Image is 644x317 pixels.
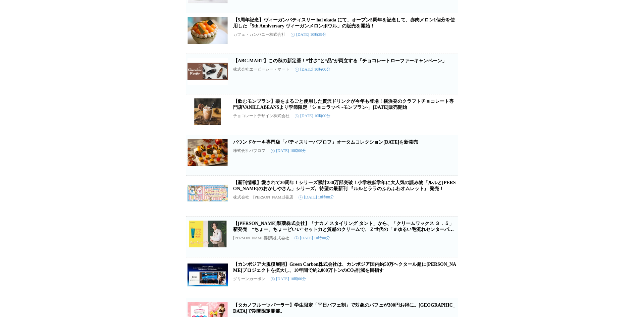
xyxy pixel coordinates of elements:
[233,140,418,145] a: パウンドケーキ専門店「パティスリーパブロフ」オータムコレクション[DATE]を新発売
[233,221,454,238] a: 【[PERSON_NAME]製薬株式会社】「ナカノ スタイリング タント」から、「クリームワックス ３．５」新発売 “ちょー、ちょーどいい”セット力と質感のクリームで、Ｚ世代の「＃ゆるい毛流れセ...
[233,17,455,28] a: 【5周年記念】ヴィーガンパティスリー hal okada にて、オープン5周年を記念して、赤肉メロン1個分を使用した「5th Anniversary ヴィーガンメロンボウル」の販売を開始！
[295,113,330,119] time: [DATE] 10時00分
[233,180,455,191] a: 【新刊情報】愛されて20周年！シリーズ累計230万部突破！小学校低学年に大人気の読み物「ルルと[PERSON_NAME]のおかしやさん」シリーズ。待望の最新刊 『ルルとララのふわふわオムレット』...
[294,235,330,241] time: [DATE] 10時00分
[233,235,289,241] p: [PERSON_NAME]製薬株式会社
[187,98,228,125] img: 【飲むモンブラン】栗をまるごと使用した贅沢ドリンクが今年も登場！横浜発のクラフトチョコレート専門店VANILLABEANSより季節限定「ショコラッペ -モンブラン-」8月21日(木)販売開始
[291,32,326,37] time: [DATE] 10時29分
[271,276,306,282] time: [DATE] 10時00分
[271,148,306,154] time: [DATE] 10時00分
[233,148,265,154] p: 株式会社パブロフ
[187,17,228,44] img: 【5周年記念】ヴィーガンパティスリー hal okada にて、オープン5周年を記念して、赤肉メロン1個分を使用した「5th Anniversary ヴィーガンメロンボウル」の販売を開始！
[187,139,228,166] img: パウンドケーキ専門店「パティスリーパブロフ」オータムコレクション2025を新発売
[233,276,265,282] p: グリーンカーボン
[233,113,289,119] p: チョコレートデザイン株式会社
[233,32,285,37] p: カフェ・カンパニー株式会社
[299,194,334,200] time: [DATE] 10時00分
[233,262,456,273] a: 【カンボジア大規模展開】Green Carbon株式会社は、カンボジア国内約50万ヘクタール超に[PERSON_NAME]プロジェクトを拡大し、10年間で約2,000万トンのCO₂削減を目指す
[233,194,293,200] p: 株式会社 [PERSON_NAME]書店
[295,67,330,72] time: [DATE] 10時00分
[187,261,228,288] img: 【カンボジア大規模展開】Green Carbon株式会社は、カンボジア国内約50万ヘクタール超に水田プロジェクトを拡大し、10年間で約2,000万トンのCO₂削減を目指す
[233,99,454,110] a: 【飲むモンブラン】栗をまるごと使用した贅沢ドリンクが今年も登場！横浜発のクラフトチョコレート専門店VANILLABEANSより季節限定「ショコラッペ -モンブラン-」[DATE]販売開始
[233,303,455,314] a: 【タカノフルーツパーラー】学生限定「平日パフェ割」で対象のパフェが300円お得に。[GEOGRAPHIC_DATA]で期間限定開催。
[187,221,228,247] img: 【中野製薬株式会社】「ナカノ スタイリング タント」から、「クリームワックス ３．５」新発売 “ちょー、ちょーどいい”セット力と質感のクリームで、Ｚ世代の「＃ゆるい毛流れセンターパート」をサポート
[187,58,228,85] img: 【ABC-MART】この秋の新定番！“甘さ”と“品”が両立する「チョコレートローファーキャンペーン」
[233,58,447,63] a: 【ABC-MART】この秋の新定番！“甘さ”と“品”が両立する「チョコレートローファーキャンペーン」
[233,67,289,72] p: 株式会社エービーシー・マート
[187,180,228,207] img: 【新刊情報】愛されて20周年！シリーズ累計230万部突破！小学校低学年に大人気の読み物「ルルとララのおかしやさん」シリーズ。待望の最新刊 『ルルとララのふわふわオムレット』 発売！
